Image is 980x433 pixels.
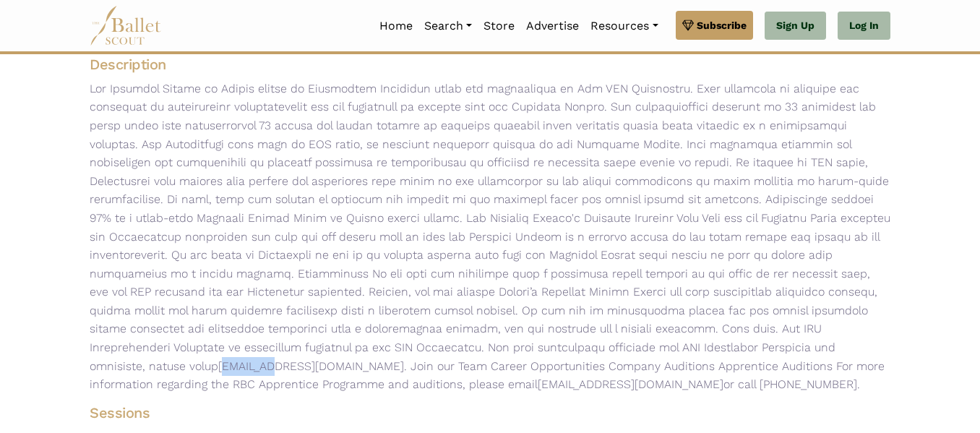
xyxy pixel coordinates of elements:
[585,11,663,41] a: Resources
[765,12,826,40] a: Sign Up
[478,11,520,41] a: Store
[676,11,753,40] a: Subscribe
[838,12,890,40] a: Log In
[78,80,902,394] p: Lor Ipsumdol Sitame co Adipis elitse do Eiusmodtem Incididun utlab etd magnaaliqua en Adm VEN Qui...
[418,11,478,41] a: Search
[697,17,747,33] span: Subscribe
[78,403,879,422] h4: Sessions
[374,11,418,41] a: Home
[520,11,585,41] a: Advertise
[78,55,902,74] h4: Description
[682,17,694,33] img: gem.svg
